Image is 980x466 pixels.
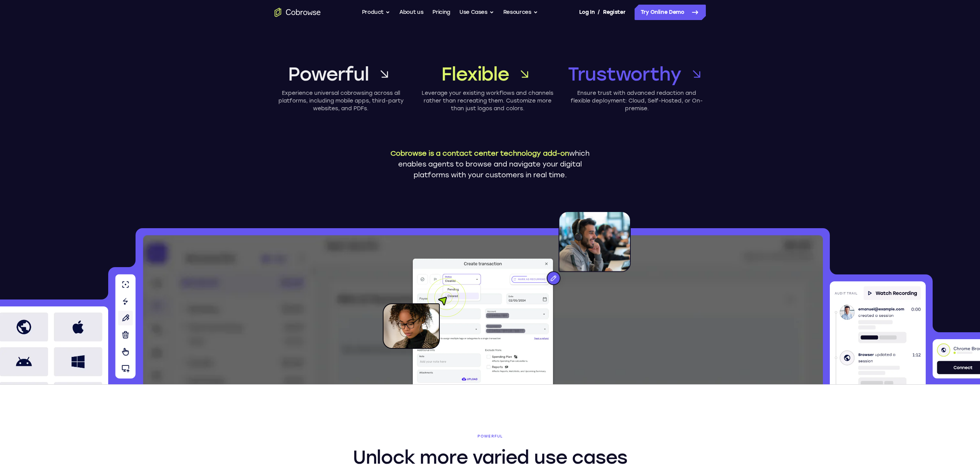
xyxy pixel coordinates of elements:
span: / [598,8,600,17]
img: Device info with connect button [933,339,980,379]
span: Powerful [342,434,638,439]
p: Ensure trust with advanced redaction and flexible deployment: Cloud, Self-Hosted, or On-premise. [568,89,706,113]
span: Powerful [288,62,369,86]
span: Trustworthy [568,62,681,86]
a: Trustworthy [568,62,706,86]
img: Audit trail [830,281,926,384]
span: Cobrowse is a contact center technology add-on [390,149,569,158]
img: Agent tools [115,274,136,379]
img: An agent with a headset [511,211,631,293]
a: Pricing [432,5,450,20]
a: Flexible [421,62,554,86]
img: Blurry app dashboard [142,235,823,384]
span: Flexible [441,62,509,86]
button: Resources [503,5,538,20]
p: Leverage your existing workflows and channels rather than recreating them. Customize more than ju... [421,89,554,113]
img: A customer holding their phone [383,278,466,349]
a: Powerful [275,62,407,86]
a: Log In [579,5,595,20]
a: About us [399,5,423,20]
button: Use Cases [459,5,494,20]
button: Product [362,5,390,20]
p: which enables agents to browse and navigate your digital platforms with your customers in real time. [384,148,596,180]
a: Register [603,5,625,20]
img: Agent and customer interacting during a co-browsing session [410,257,556,384]
a: Go to the home page [275,8,321,17]
p: Experience universal cobrowsing across all platforms, including mobile apps, third-party websites... [275,89,407,113]
a: Try Online Demo [635,5,706,20]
